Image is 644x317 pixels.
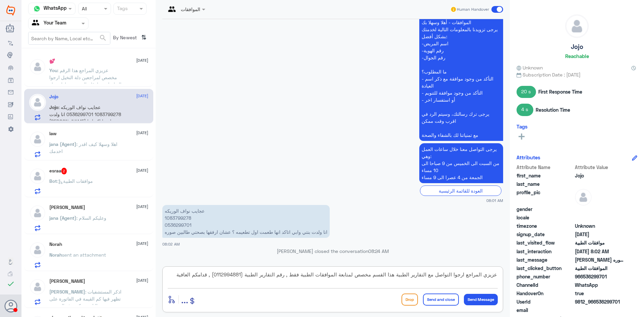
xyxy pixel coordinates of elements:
span: : اهلا وسهلا كيف اقدر اخدمك [49,141,117,154]
span: By Newest [110,32,139,45]
span: [DATE] [136,167,148,173]
span: 2025-08-15T12:14:52.048Z [575,231,624,238]
h5: 💕 [49,58,55,64]
p: [PERSON_NAME] closed the conversation [162,248,503,255]
span: sent an attachment [62,252,106,258]
span: Attribute Value [575,164,624,171]
span: Norah [49,252,62,258]
span: موافقات الطبية [575,239,624,246]
button: ... [181,292,188,307]
p: 14/9/2025, 8:01 AM [419,9,503,141]
img: whatsapp.png [32,4,42,14]
h5: Jojo [49,94,58,100]
span: 20 s [517,86,536,98]
span: 08:24 AM [368,248,389,254]
h5: Abdulrahman Amri [49,278,85,284]
span: [DATE] [136,130,148,136]
span: Subscription Date : [DATE] [517,71,637,78]
span: Bot [49,178,57,184]
h5: عبدالرحمن [49,205,85,210]
span: You [49,67,57,73]
p: 14/9/2025, 8:02 AM [162,205,330,238]
span: jana (Agent) [49,141,76,147]
span: Unknown [517,64,543,71]
span: [DATE] [136,241,148,247]
button: search [99,33,107,44]
img: defaultAdmin.png [575,189,592,206]
span: true [575,290,624,297]
img: defaultAdmin.png [29,58,46,75]
img: Widebot Logo [6,5,15,16]
span: Unknown [575,222,624,229]
span: 08:01 AM [486,198,503,203]
span: email [517,307,574,314]
span: 2 [575,281,624,288]
span: 08:02 AM [162,242,180,246]
span: [DATE] [136,57,148,63]
span: ... [181,293,188,305]
span: عجايب نواف الوريكه 1083799278 0536299701 انا ولدت بنتي وابي اتاكد انها طعمت اول تطعيمه ؟ عشان ارف... [575,256,624,263]
h6: Tags [517,123,528,129]
span: last_visited_flow [517,239,574,246]
h5: law [49,131,56,137]
span: First Response Time [538,88,582,95]
span: null [575,214,624,221]
span: phone_number [517,273,574,280]
i: ⇅ [141,32,147,43]
img: defaultAdmin.png [29,242,46,258]
img: defaultAdmin.png [29,205,46,221]
div: Tags [116,5,128,13]
span: : اذكر المستشفيات تظهر فيها كم القيمة في الفاتورة على التامين وكم يدفع المريض [49,289,121,309]
span: 2 [61,168,67,174]
span: null [575,307,624,314]
span: ChannelId [517,281,574,288]
h5: Norah [49,242,62,247]
span: : عزيزي المراجع هذا الرقم مخصص لمراجعين دلة النخيل ارجوا التواصل مع ارقام المخصصة لدلة نمار (0112... [49,67,121,101]
i: check [7,280,15,288]
button: Avatar [4,300,17,312]
span: last_name [517,180,574,188]
span: profile_pic [517,189,574,204]
button: Send Message [464,294,498,305]
span: search [99,34,107,42]
span: [DATE] [136,93,148,99]
span: [PERSON_NAME] [49,289,85,295]
span: jana (Agent) [49,215,76,221]
img: defaultAdmin.png [29,131,46,148]
h5: esraa [49,168,67,174]
img: defaultAdmin.png [29,278,46,295]
span: UserId [517,298,574,305]
img: defaultAdmin.png [29,94,46,111]
span: : موافقات الطبية [57,178,93,184]
img: defaultAdmin.png [566,15,588,38]
span: timezone [517,222,574,229]
button: Drop [401,294,418,306]
span: null [575,206,624,213]
span: locale [517,214,574,221]
span: الموافقات الطبية [575,265,624,272]
span: Human Handover [457,6,489,12]
img: yourTeam.svg [32,18,42,29]
span: Resolution Time [536,106,570,113]
p: 14/9/2025, 8:01 AM [419,143,503,183]
span: first_name [517,172,574,179]
span: : عجايب نواف الوريكه 1083799278 0536299701 انا ولدت [PERSON_NAME] وابي اتاكد انها طعمت اول تطعيمه... [49,104,121,138]
h5: Jojo [571,43,583,51]
span: Jojo [575,172,624,179]
h6: Reachable [565,53,589,59]
span: last_message [517,256,574,263]
span: signup_date [517,231,574,238]
button: Send and close [423,294,459,306]
span: : وعليكم السلام [76,215,106,221]
span: 2025-09-14T05:02:58.182Z [575,248,624,255]
span: HandoverOn [517,290,574,297]
span: last_clicked_button [517,265,574,272]
div: العودة للقائمة الرئيسية [420,186,501,196]
input: Search by Name, Local etc… [29,32,110,44]
span: gender [517,206,574,213]
img: defaultAdmin.png [29,168,46,184]
span: 9812_966536299701 [575,298,624,305]
span: last_interaction [517,248,574,255]
h6: Attributes [517,154,540,160]
span: [DATE] [136,204,148,210]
